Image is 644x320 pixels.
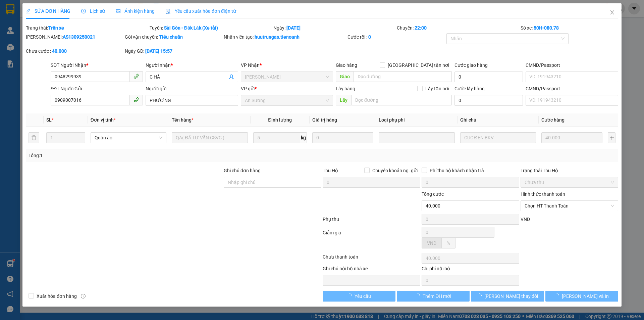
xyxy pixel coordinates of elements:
div: Chuyến: [396,24,520,32]
b: 22:00 [415,25,427,31]
div: Trạng thái: [25,24,149,32]
span: VP Nhận [241,62,260,68]
span: kg [300,132,307,143]
b: [DATE] 15:57 [145,48,172,54]
b: Sài Gòn - Đăk Lăk (Xe tải) [164,25,218,31]
span: Ảnh kiện hàng [116,8,155,14]
span: Xuất hóa đơn hàng [34,292,79,300]
th: Ghi chú [458,113,539,127]
span: loading [415,293,423,298]
span: Yêu cầu xuất hóa đơn điện tử [165,8,236,14]
span: Phí thu hộ khách nhận trả [427,167,487,174]
span: loading [554,293,562,298]
div: CMND/Passport [526,85,618,92]
div: VP gửi [241,85,333,92]
span: info-circle [81,294,86,299]
span: loading [477,293,484,298]
span: Đơn vị tính [91,117,116,123]
input: Cước giao hàng [454,72,523,82]
span: edit [26,9,31,13]
input: VD: Bàn, Ghế [172,132,248,143]
span: SL [46,117,52,123]
input: 0 [541,132,602,143]
span: clock-circle [81,9,86,13]
b: Tiêu chuẩn [159,34,183,40]
span: Chọn HT Thanh Toán [525,201,614,211]
div: CMND/Passport [526,61,618,69]
th: Loại phụ phí [376,113,457,127]
button: Thêm ĐH mới [397,291,470,302]
label: Cước lấy hàng [454,86,485,91]
button: plus [608,132,615,143]
span: user-add [229,74,234,80]
input: Dọc đường [351,95,452,105]
div: Giảm giá [322,229,421,252]
span: [PERSON_NAME] và In [562,292,609,300]
span: Thu Hộ [323,168,338,173]
span: Lấy tận nơi [423,85,452,92]
span: Tên hàng [172,117,194,123]
div: Tổng: 1 [29,152,249,159]
span: Quần áo [95,133,162,143]
div: Gói vận chuyển: [125,33,222,41]
div: Người gửi [146,85,238,92]
span: VND [521,217,530,222]
b: 40.000 [52,48,67,54]
span: picture [116,9,120,13]
span: phone [133,74,139,79]
span: Tổng cước [422,191,444,197]
div: SĐT Người Nhận [51,61,143,69]
input: Ghi Chú [460,132,536,143]
label: Hình thức thanh toán [521,191,565,197]
div: Ngày GD: [125,47,222,55]
div: Số xe: [520,24,619,32]
input: 0 [312,132,373,143]
label: Cước giao hàng [454,62,488,68]
span: Chưa thu [525,177,614,187]
b: huutrungas.tienoanh [255,34,300,40]
b: [DATE] [286,25,301,31]
input: Dọc đường [354,71,452,82]
div: Tuyến: [149,24,273,32]
span: An Sương [245,95,329,105]
div: Trạng thái Thu Hộ [521,167,618,174]
span: Giá trị hàng [312,117,337,123]
input: Ghi chú đơn hàng [224,177,321,188]
div: Phụ thu [322,216,421,227]
span: Lấy hàng [336,86,355,91]
div: Cước rồi : [347,33,445,41]
img: icon [165,9,171,14]
div: Chưa cước : [26,47,123,55]
span: [GEOGRAPHIC_DATA] tận nơi [385,61,452,69]
button: [PERSON_NAME] và In [545,291,618,302]
span: Lịch sử [81,8,105,14]
b: AS1309250021 [63,34,95,40]
div: Ngày: [273,24,396,32]
b: Trên xe [48,25,64,31]
div: Chưa thanh toán [322,253,421,265]
span: SỬA ĐƠN HÀNG [26,8,70,14]
span: Yêu cầu [355,292,371,300]
button: delete [29,132,39,143]
div: Chi phí nội bộ [422,265,519,275]
button: [PERSON_NAME] thay đổi [471,291,544,302]
div: Người nhận [146,61,238,69]
span: Cư Kuin [245,72,329,82]
span: [PERSON_NAME] thay đổi [484,292,538,300]
span: Cước hàng [541,117,565,123]
span: Lấy [336,95,351,105]
label: Ghi chú đơn hàng [224,168,261,173]
span: close [609,10,615,15]
button: Yêu cầu [323,291,395,302]
b: 50H-080.78 [534,25,559,31]
div: Ghi chú nội bộ nhà xe [323,265,420,275]
b: 0 [368,34,371,40]
div: [PERSON_NAME]: [26,33,123,41]
span: VND [427,240,436,246]
span: loading [347,293,355,298]
span: Thêm ĐH mới [423,292,451,300]
span: phone [133,97,139,102]
button: Close [603,3,622,22]
div: SĐT Người Gửi [51,85,143,92]
span: Định lượng [268,117,292,123]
